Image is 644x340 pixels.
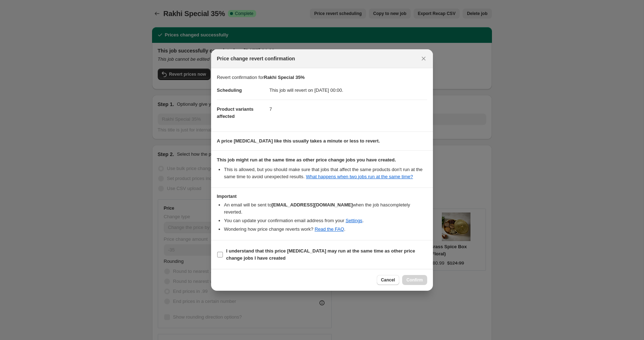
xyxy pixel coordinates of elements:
a: Read the FAQ [314,226,344,232]
b: Rakhi Special 35% [264,75,305,80]
li: Wondering how price change reverts work? . [224,226,427,233]
b: A price [MEDICAL_DATA] like this usually takes a minute or less to revert. [217,138,380,144]
li: An email will be sent to when the job has completely reverted . [224,201,427,216]
li: This is allowed, but you should make sure that jobs that affect the same products don ' t run at ... [224,166,427,180]
b: I understand that this price [MEDICAL_DATA] may run at the same time as other price change jobs I... [226,248,415,261]
button: Close [419,54,429,64]
h3: Important [217,194,427,199]
span: Scheduling [217,87,242,93]
span: Price change revert confirmation [217,55,295,62]
a: Settings [346,218,362,223]
li: You can update your confirmation email address from your . [224,217,427,224]
span: Product variants affected [217,106,254,119]
button: Cancel [377,275,399,285]
dd: 7 [269,100,427,119]
a: What happens when two jobs run at the same time? [306,174,413,179]
span: Cancel [381,277,395,283]
b: This job might run at the same time as other price change jobs you have created. [217,157,396,162]
p: Revert confirmation for [217,74,427,81]
b: [EMAIL_ADDRESS][DOMAIN_NAME] [272,202,353,207]
dd: This job will revert on [DATE] 00:00. [269,81,427,100]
